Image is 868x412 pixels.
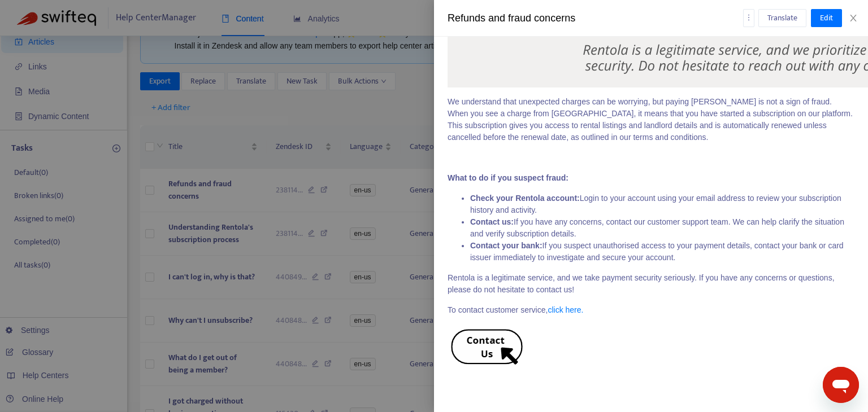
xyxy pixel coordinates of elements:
strong: What to do if you suspect fraud: [448,173,568,182]
iframe: Knop om het berichtenvenster te openen [823,367,859,403]
span: Edit [820,12,833,24]
span: more [745,14,753,21]
p: Rentola is a legitimate service, and we take payment security seriously. If you have any concerns... [448,272,854,296]
button: Close [845,13,861,24]
img: 23949386842002 [448,325,526,369]
li: If you suspect unauthorised access to your payment details, contact your bank or card issuer imme... [470,240,854,264]
strong: Contact your bank: [470,241,542,250]
strong: Contact us: [470,217,514,226]
li: If you have any concerns, contact our customer support team. We can help clarify the situation an... [470,216,854,240]
a: click here. [548,305,583,314]
button: more [743,9,754,27]
li: Login to your account using your email address to review your subscription history and activity. [470,192,854,216]
p: We understand that unexpected charges can be worrying, but paying [PERSON_NAME] is not a sign of ... [448,96,854,143]
button: Translate [758,9,806,27]
span: Translate [767,12,797,24]
span: close [849,14,858,23]
div: Refunds and fraud concerns [448,11,743,26]
p: To contact customer service, [448,304,854,316]
button: Edit [811,9,842,27]
strong: Check your Rentola account: [470,194,580,203]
